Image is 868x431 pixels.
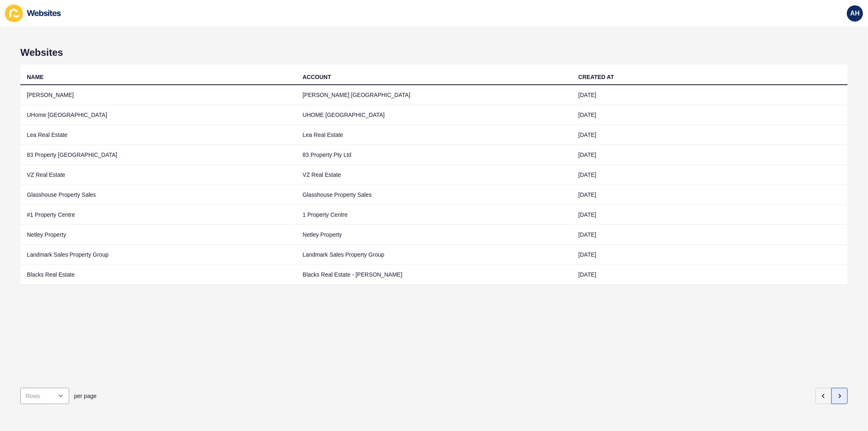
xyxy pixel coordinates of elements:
[572,125,848,145] td: [DATE]
[572,105,848,125] td: [DATE]
[296,145,572,165] td: 83 Property Pty Ltd
[850,9,859,18] span: AH
[20,388,69,404] div: open menu
[20,125,296,145] td: Lea Real Estate
[296,125,572,145] td: Lea Real Estate
[296,165,572,185] td: VZ Real Estate
[572,225,848,245] td: [DATE]
[20,165,296,185] td: VZ Real Estate
[20,105,296,125] td: UHome [GEOGRAPHIC_DATA]
[572,85,848,105] td: [DATE]
[572,205,848,225] td: [DATE]
[20,225,296,245] td: Netley Property
[74,392,96,400] span: per page
[296,225,572,245] td: Netley Property
[572,265,848,285] td: [DATE]
[296,185,572,205] td: Glasshouse Property Sales
[296,265,572,285] td: Blacks Real Estate - [PERSON_NAME]
[296,105,572,125] td: UHOME [GEOGRAPHIC_DATA]
[20,245,296,265] td: Landmark Sales Property Group
[578,73,614,81] div: CREATED AT
[572,245,848,265] td: [DATE]
[296,245,572,265] td: Landmark Sales Property Group
[303,73,331,81] div: ACCOUNT
[20,47,848,58] h1: Websites
[296,205,572,225] td: 1 Property Centre
[20,265,296,285] td: Blacks Real Estate
[20,145,296,165] td: 83 Property [GEOGRAPHIC_DATA]
[572,165,848,185] td: [DATE]
[20,185,296,205] td: Glasshouse Property Sales
[27,73,44,81] div: NAME
[572,145,848,165] td: [DATE]
[572,185,848,205] td: [DATE]
[20,85,296,105] td: [PERSON_NAME]
[296,85,572,105] td: [PERSON_NAME] [GEOGRAPHIC_DATA]
[20,205,296,225] td: #1 Property Centre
